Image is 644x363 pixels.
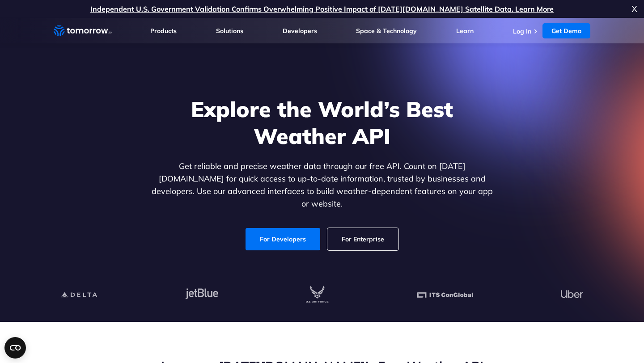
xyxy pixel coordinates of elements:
a: For Developers [246,228,320,250]
a: Learn [456,27,474,35]
a: For Enterprise [327,228,398,250]
a: Developers [283,27,317,35]
a: Products [150,27,177,35]
a: Get Demo [542,23,590,38]
h1: Explore the World’s Best Weather API [149,96,495,149]
a: Independent U.S. Government Validation Confirms Overwhelming Positive Impact of [DATE][DOMAIN_NAM... [90,4,554,13]
a: Home link [54,24,112,38]
a: Space & Technology [356,27,417,35]
a: Log In [513,27,531,35]
a: Solutions [216,27,243,35]
p: Get reliable and precise weather data through our free API. Count on [DATE][DOMAIN_NAME] for quic... [149,160,495,210]
button: Open CMP widget [4,337,26,359]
